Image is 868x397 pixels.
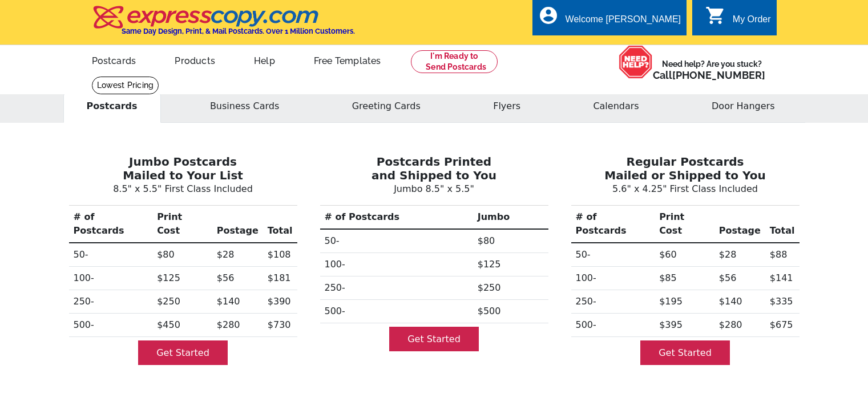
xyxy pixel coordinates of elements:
[714,267,765,290] td: $56
[473,206,548,230] th: Jumbo
[538,5,559,26] i: account_circle
[320,229,473,253] th: 50-
[212,290,263,314] td: $140
[263,243,297,267] td: $108
[655,290,714,314] td: $195
[212,206,263,243] th: Postage
[69,267,153,290] th: 100-
[138,340,228,365] a: Get Started
[571,267,655,290] th: 100-
[236,46,293,73] a: Help
[473,229,548,253] td: $80
[655,314,714,337] td: $395
[569,155,802,182] h3: Regular Postcards Mailed or Shipped to You
[69,206,153,243] th: # of Postcards
[571,290,655,314] th: 250-
[187,90,302,123] button: Business Cards
[655,206,714,243] th: Print Cost
[212,267,263,290] td: $56
[67,155,300,182] h3: Jumbo Postcards Mailed to Your List
[571,243,655,267] th: 50-
[569,182,802,196] p: 5.6" x 4.25" First Class Included
[655,243,714,267] td: $60
[714,314,765,337] td: $280
[152,243,212,267] td: $80
[320,300,473,323] th: 500-
[156,46,233,73] a: Products
[320,276,473,300] th: 250-
[714,243,765,267] td: $28
[470,90,544,123] button: Flyers
[263,314,297,337] td: $730
[765,290,800,314] td: $335
[473,253,548,276] td: $125
[733,14,771,30] div: My Order
[152,206,212,243] th: Print Cost
[122,27,355,35] h4: Same Day Design, Print, & Mail Postcards. Over 1 Million Customers.
[672,69,765,81] a: [PHONE_NUMBER]
[212,243,263,267] td: $28
[714,290,765,314] td: $140
[765,206,800,243] th: Total
[571,314,655,337] th: 500-
[74,46,155,73] a: Postcards
[152,267,212,290] td: $125
[67,182,300,196] p: 8.5" x 5.5" First Class Included
[714,206,765,243] th: Postage
[69,314,153,337] th: 500-
[152,290,212,314] td: $250
[705,5,726,26] i: shopping_cart
[69,243,153,267] th: 50-
[765,267,800,290] td: $141
[705,13,771,27] a: shopping_cart My Order
[473,300,548,323] td: $500
[263,267,297,290] td: $181
[570,90,662,123] button: Calendars
[320,206,473,230] th: # of Postcards
[473,276,548,300] td: $250
[69,290,153,314] th: 250-
[653,69,765,81] span: Call
[688,90,798,123] button: Door Hangers
[296,46,399,73] a: Free Templates
[152,314,212,337] td: $450
[263,206,297,243] th: Total
[329,90,444,123] button: Greeting Cards
[655,267,714,290] td: $85
[765,243,800,267] td: $88
[320,253,473,276] th: 100-
[318,182,551,196] p: Jumbo 8.5" x 5.5"
[619,45,653,79] img: help
[640,340,730,365] a: Get Started
[765,314,800,337] td: $675
[212,314,263,337] td: $280
[653,58,771,81] span: Need help? Are you stuck?
[566,14,681,30] div: Welcome [PERSON_NAME]
[389,327,479,351] a: Get Started
[263,290,297,314] td: $390
[318,155,551,182] h3: Postcards Printed and Shipped to You
[571,206,655,243] th: # of Postcards
[92,14,355,35] a: Same Day Design, Print, & Mail Postcards. Over 1 Million Customers.
[63,90,161,123] button: Postcards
